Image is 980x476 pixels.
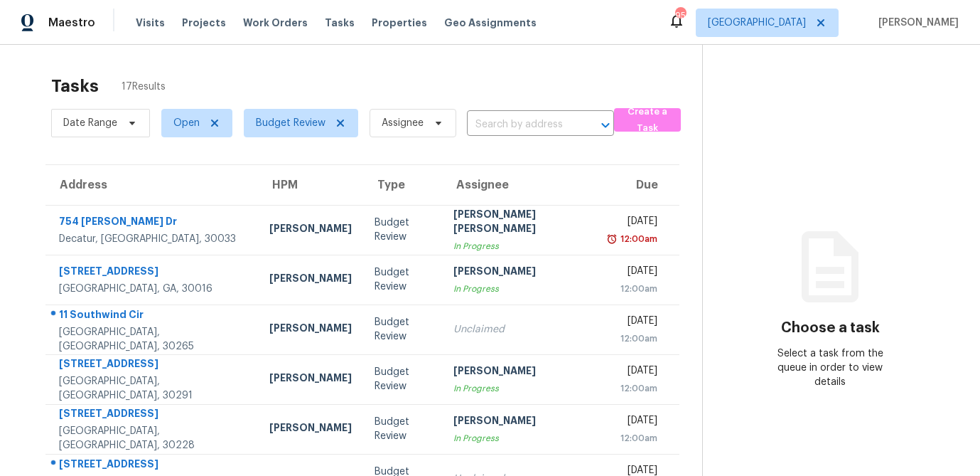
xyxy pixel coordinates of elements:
input: Search by address [467,114,574,136]
div: Budget Review [375,315,431,344]
th: Assignee [442,165,599,205]
div: [GEOGRAPHIC_DATA], [GEOGRAPHIC_DATA], 30265 [59,325,247,354]
span: Create a Task [621,104,674,137]
div: 95 [675,9,685,23]
div: 12:00am [618,232,657,246]
div: Budget Review [375,365,431,393]
th: HPM [258,165,363,205]
div: In Progress [453,381,588,396]
div: Unclaimed [453,322,588,337]
div: [DATE] [610,314,657,332]
div: [STREET_ADDRESS] [59,264,247,282]
div: [PERSON_NAME] [453,364,588,381]
div: In Progress [453,282,588,296]
div: 12:00am [610,431,657,445]
div: [GEOGRAPHIC_DATA], [GEOGRAPHIC_DATA], 30228 [59,424,247,453]
h2: Tasks [51,79,99,93]
span: Budget Review [256,116,325,130]
div: [PERSON_NAME] [PERSON_NAME] [453,207,588,239]
div: [DATE] [610,214,657,232]
div: [PERSON_NAME] [453,413,588,431]
th: Type [363,165,442,205]
div: 11 Southwind Cir [59,307,247,325]
div: Budget Review [375,415,431,443]
span: Maestro [48,16,95,30]
span: Properties [372,16,427,30]
span: Work Orders [243,16,308,30]
div: [PERSON_NAME] [453,264,588,282]
div: In Progress [453,431,588,445]
div: 12:00am [610,332,657,346]
button: Create a Task [614,108,681,132]
div: [STREET_ADDRESS] [59,457,247,475]
div: Select a task from the queue in order to view details [767,347,894,389]
div: Budget Review [375,216,431,244]
span: Visits [136,16,165,30]
span: [PERSON_NAME] [873,16,959,30]
div: Decatur, [GEOGRAPHIC_DATA], 30033 [59,232,247,246]
span: Geo Assignments [444,16,537,30]
span: 17 Results [122,80,166,94]
div: Budget Review [375,265,431,294]
img: Overdue Alarm Icon [606,232,618,246]
div: 12:00am [610,282,657,296]
div: [DATE] [610,364,657,381]
div: 754 [PERSON_NAME] Dr [59,214,247,232]
span: [GEOGRAPHIC_DATA] [708,16,806,30]
div: [STREET_ADDRESS] [59,356,247,374]
div: 12:00am [610,381,657,396]
div: [GEOGRAPHIC_DATA], GA, 30016 [59,282,247,296]
div: [PERSON_NAME] [269,321,352,339]
div: [DATE] [610,264,657,282]
th: Address [45,165,258,205]
div: [PERSON_NAME] [269,221,352,239]
button: Open [596,115,615,135]
span: Tasks [325,18,355,28]
div: [PERSON_NAME] [269,271,352,289]
th: Due [599,165,679,205]
span: Projects [182,16,226,30]
div: [STREET_ADDRESS] [59,406,247,424]
span: Open [173,116,200,130]
span: Date Range [63,116,117,130]
h3: Choose a task [781,321,880,335]
div: [PERSON_NAME] [269,421,352,438]
div: [DATE] [610,413,657,431]
div: [PERSON_NAME] [269,371,352,388]
div: In Progress [453,239,588,253]
span: Assignee [382,116,424,130]
div: [GEOGRAPHIC_DATA], [GEOGRAPHIC_DATA], 30291 [59,374,247,403]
